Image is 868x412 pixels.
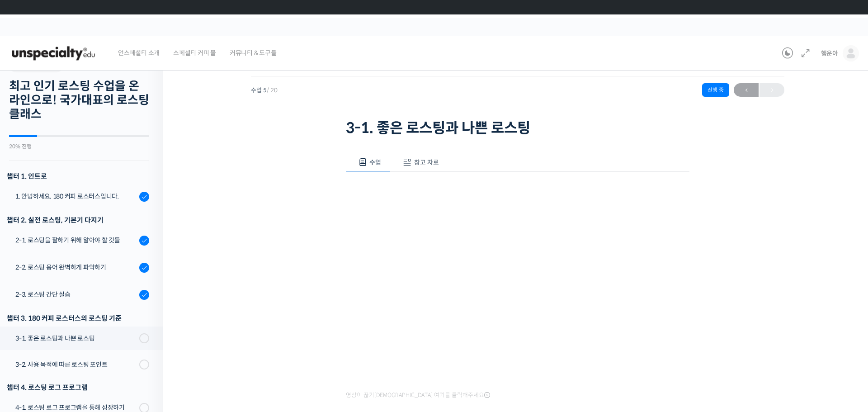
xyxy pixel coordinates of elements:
span: ← [734,84,759,96]
h1: 3-1. 좋은 로스팅과 나쁜 로스팅 [346,119,689,137]
span: 언스페셜티 소개 [118,36,160,70]
div: 1. 안녕하세요, 180 커피 로스터스입니다. [15,191,137,201]
div: 챕터 4. 로스팅 로그 프로그램 [7,381,149,393]
a: 행운아 [821,36,859,71]
div: 2-2. 로스팅 용어 완벽하게 파악하기 [15,262,137,272]
div: 3-1. 좋은 로스팅과 나쁜 로스팅 [15,333,137,343]
span: 영상이 끊기[DEMOGRAPHIC_DATA] 여기를 클릭해주세요 [346,392,490,399]
a: 언스페셜티 소개 [113,36,164,71]
a: 커뮤니티 & 도구들 [225,36,281,71]
div: 3-2. 사용 목적에 따른 로스팅 포인트 [15,360,137,369]
div: 2-3. 로스팅 간단 실습 [15,289,137,299]
div: 2-1. 로스팅을 잘하기 위해 알아야 할 것들 [15,235,137,245]
a: ←이전 [734,83,759,97]
h2: 최고 인기 로스팅 수업을 온라인으로! 국가대표의 로스팅 클래스 [9,79,149,122]
h3: 챕터 1. 인트로 [7,170,149,182]
div: 챕터 2. 실전 로스팅, 기본기 다지기 [7,214,149,226]
span: 커뮤니티 & 도구들 [230,36,277,70]
span: 수업 [369,158,381,166]
span: 참고 자료 [414,158,439,166]
div: 진행 중 [702,83,729,97]
div: 20% 진행 [9,144,149,149]
span: 스페셜티 커피 몰 [173,36,216,70]
div: 챕터 3. 180 커피 로스터스의 로스팅 기준 [7,312,149,324]
a: 스페셜티 커피 몰 [169,36,221,71]
span: 행운아 [821,49,838,57]
span: / 20 [267,86,278,94]
span: 수업 5 [251,87,278,93]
